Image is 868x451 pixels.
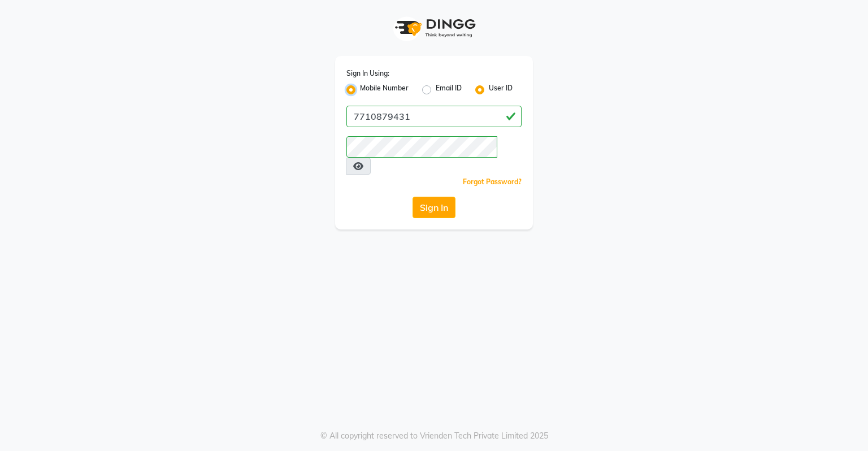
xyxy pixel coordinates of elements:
img: logo1.svg [389,11,479,45]
label: Sign In Using: [346,68,389,79]
input: Username [346,136,497,158]
label: Email ID [436,83,462,97]
a: Forgot Password? [463,177,522,186]
label: Mobile Number [360,83,409,97]
label: User ID [489,83,513,97]
input: Username [346,106,522,127]
button: Sign In [413,197,455,218]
